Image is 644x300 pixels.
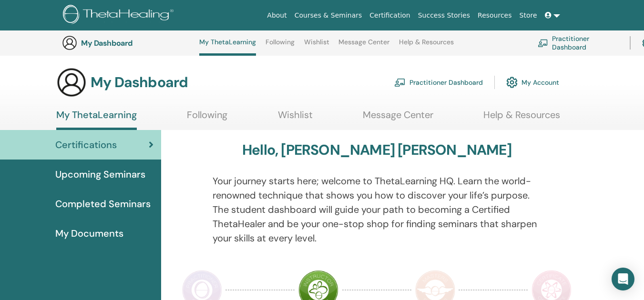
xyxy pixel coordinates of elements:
[242,141,511,159] h3: Hello, [PERSON_NAME] [PERSON_NAME]
[199,38,256,56] a: My ThetaLearning
[538,32,618,53] a: Practitioner Dashboard
[278,109,313,128] a: Wishlist
[394,72,483,93] a: Practitioner Dashboard
[81,39,176,48] h3: My Dashboard
[366,7,414,24] a: Certification
[56,67,87,98] img: generic-user-icon.jpg
[304,38,329,53] a: Wishlist
[213,174,541,245] p: Your journey starts here; welcome to ThetaLearning HQ. Learn the world-renowned technique that sh...
[399,38,454,53] a: Help & Resources
[263,7,290,24] a: About
[338,38,389,53] a: Message Center
[363,109,433,128] a: Message Center
[187,109,227,128] a: Following
[55,197,151,211] span: Completed Seminars
[506,74,518,90] img: cog.svg
[55,226,123,240] span: My Documents
[483,109,560,128] a: Help & Resources
[516,7,541,24] a: Store
[91,74,188,91] h3: My Dashboard
[56,109,137,130] a: My ThetaLearning
[414,7,474,24] a: Success Stories
[506,72,559,93] a: My Account
[538,39,548,47] img: chalkboard-teacher.svg
[55,138,117,152] span: Certifications
[62,35,77,50] img: generic-user-icon.jpg
[394,78,406,87] img: chalkboard-teacher.svg
[474,7,516,24] a: Resources
[266,38,295,53] a: Following
[63,5,177,26] img: logo.png
[55,167,145,181] span: Upcoming Seminars
[612,268,634,290] div: Open Intercom Messenger
[291,7,366,24] a: Courses & Seminars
